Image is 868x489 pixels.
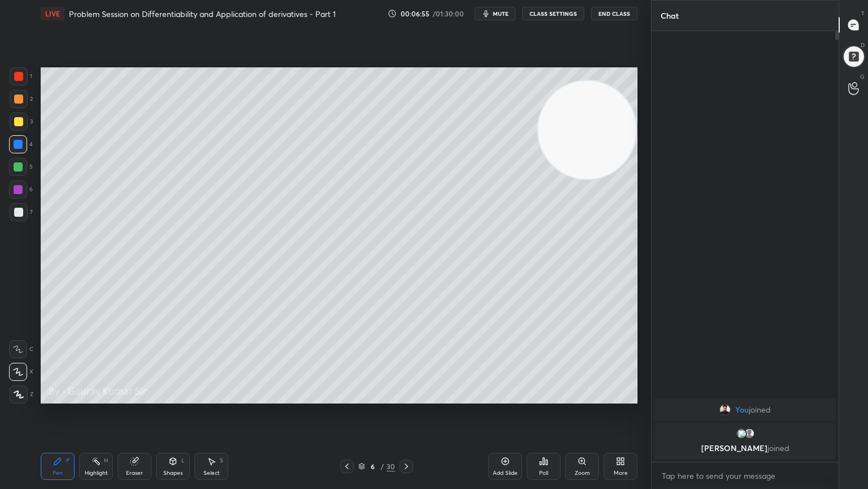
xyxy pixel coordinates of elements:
[591,7,637,20] button: End Class
[163,470,183,476] div: Shapes
[475,7,515,20] button: mute
[652,396,839,462] div: grid
[661,444,829,453] p: [PERSON_NAME]
[387,461,395,471] div: 30
[719,404,731,415] img: 53d07d7978e04325acf49187cf6a1afc.jpg
[539,470,548,476] div: Poll
[10,90,33,108] div: 2
[522,7,584,20] button: CLASS SETTINGS
[126,470,143,476] div: Eraser
[10,113,33,131] div: 3
[220,458,223,464] div: S
[41,7,64,20] div: LIVE
[9,340,33,358] div: C
[9,135,33,153] div: 4
[381,463,384,470] div: /
[493,10,509,18] span: mute
[614,470,628,476] div: More
[203,470,220,476] div: Select
[9,181,33,199] div: 6
[861,9,865,18] p: T
[735,405,749,414] span: You
[744,428,755,439] img: default.png
[736,428,747,439] img: 3
[861,41,865,49] p: D
[493,470,518,476] div: Add Slide
[10,67,32,85] div: 1
[85,470,108,476] div: Highlight
[69,8,336,19] h4: Problem Session on Differentiability and Application of derivatives - Part 1
[10,385,33,404] div: Z
[104,458,108,464] div: H
[66,458,70,464] div: P
[9,158,33,176] div: 5
[652,1,688,31] p: Chat
[9,363,33,381] div: X
[367,463,379,470] div: 6
[181,458,185,464] div: L
[10,203,33,221] div: 7
[53,470,63,476] div: Pen
[575,470,590,476] div: Zoom
[749,405,771,414] span: joined
[860,72,865,81] p: G
[767,443,789,453] span: joined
